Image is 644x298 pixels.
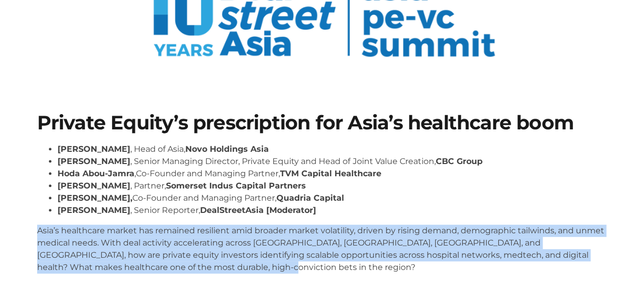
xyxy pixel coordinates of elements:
[276,193,344,203] strong: Quadria Capital
[58,156,130,166] strong: [PERSON_NAME]
[58,205,130,215] strong: [PERSON_NAME]
[280,169,381,178] strong: TVM Capital Healthcare
[58,144,130,154] strong: [PERSON_NAME]
[58,204,607,216] li: , Senior Reporter,
[58,169,134,178] strong: Hoda Abou-Jamra
[58,180,607,192] li: , Partner,
[166,181,306,191] strong: Somerset Indus Capital Partners
[58,193,132,203] strong: [PERSON_NAME],
[58,181,130,191] strong: [PERSON_NAME]
[37,113,607,132] h1: Private Equity’s prescription for Asia’s healthcare boom
[58,143,607,155] li: , Head of Asia,
[58,192,607,204] li: Co-Founder and Managing Partner,
[200,205,316,215] strong: DealStreetAsia [Moderator]
[37,225,607,274] p: Asia’s healthcare market has remained resilient amid broader market volatility, driven by rising ...
[436,156,483,166] strong: CBC Group
[58,168,607,180] li: ,Co-Founder and Managing Partner,
[185,144,269,154] strong: Novo Holdings Asia
[58,155,607,168] li: , Senior Managing Director, Private Equity and Head of Joint Value Creation,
